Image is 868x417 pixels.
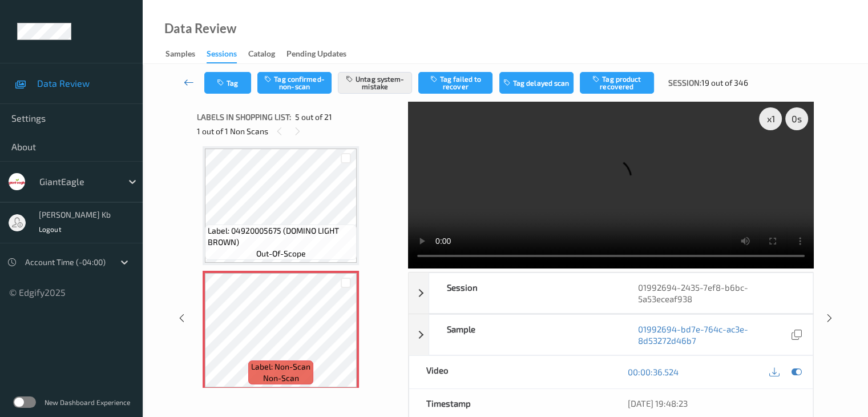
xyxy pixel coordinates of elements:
[204,72,251,94] button: Tag
[429,315,621,355] div: Sample
[409,356,611,388] div: Video
[338,72,412,94] button: Untag system-mistake
[257,72,332,94] button: Tag confirmed-non-scan
[785,107,808,130] div: 0 s
[164,23,236,34] div: Data Review
[207,48,237,63] div: Sessions
[499,72,574,94] button: Tag delayed scan
[251,361,310,372] span: Label: Non-Scan
[197,111,291,123] span: Labels in shopping list:
[418,72,492,94] button: Tag failed to recover
[165,46,207,62] a: Samples
[165,48,195,62] div: Samples
[628,398,796,409] div: [DATE] 19:48:23
[263,372,299,384] span: non-scan
[286,48,346,62] div: Pending Updates
[286,46,358,62] a: Pending Updates
[759,107,782,130] div: x 1
[248,48,275,62] div: Catalog
[197,124,400,138] div: 1 out of 1 Non Scans
[701,77,748,89] span: 19 out of 346
[429,273,621,313] div: Session
[256,248,306,259] span: out-of-scope
[207,46,248,63] a: Sessions
[208,225,354,248] span: Label: 04920005675 (DOMINO LIGHT BROWN)
[409,314,813,355] div: Sample01992694-bd7e-764c-ac3e-8d53272d46b7
[621,273,813,313] div: 01992694-2435-7ef8-b6bc-5a53eceaf938
[409,272,813,314] div: Session01992694-2435-7ef8-b6bc-5a53eceaf938
[295,111,332,123] span: 5 out of 21
[668,77,701,89] span: Session:
[638,323,789,346] a: 01992694-bd7e-764c-ac3e-8d53272d46b7
[628,366,679,378] a: 00:00:36.524
[248,46,286,62] a: Catalog
[580,72,654,94] button: Tag product recovered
